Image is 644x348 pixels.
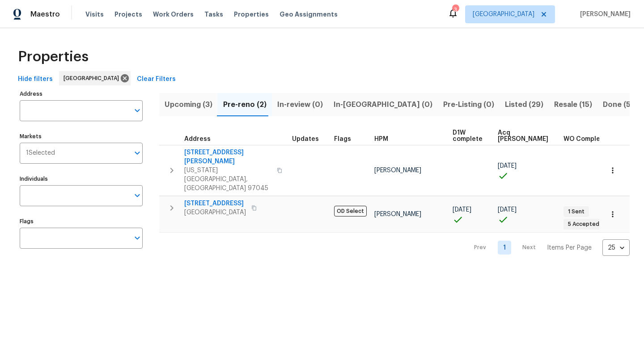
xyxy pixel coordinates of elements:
[30,10,60,19] span: Maestro
[498,130,548,142] span: Acq [PERSON_NAME]
[133,71,179,88] button: Clear Filters
[334,206,367,216] span: OD Select
[131,232,144,244] button: Open
[334,98,432,111] span: In-[GEOGRAPHIC_DATA] (0)
[280,10,338,19] span: Geo Assignments
[563,136,613,142] span: WO Completion
[374,136,388,142] span: HPM
[498,163,517,169] span: [DATE]
[184,166,271,193] span: [US_STATE][GEOGRAPHIC_DATA], [GEOGRAPHIC_DATA] 97045
[564,221,603,228] span: 5 Accepted
[114,10,142,19] span: Projects
[184,208,246,217] span: [GEOGRAPHIC_DATA]
[277,98,323,111] span: In-review (0)
[64,74,123,83] span: [GEOGRAPHIC_DATA]
[292,136,319,142] span: Updates
[131,147,144,159] button: Open
[18,52,89,61] span: Properties
[602,236,630,259] div: 25
[374,167,421,174] span: [PERSON_NAME]
[452,5,458,14] div: 3
[137,74,176,85] span: Clear Filters
[20,134,143,139] label: Markets
[131,104,144,117] button: Open
[576,10,631,19] span: [PERSON_NAME]
[165,98,212,111] span: Upcoming (3)
[234,10,269,19] span: Properties
[184,136,211,142] span: Address
[547,243,592,252] p: Items Per Page
[153,10,194,19] span: Work Orders
[85,10,104,19] span: Visits
[20,176,143,182] label: Individuals
[443,98,494,111] span: Pre-Listing (0)
[59,71,131,85] div: [GEOGRAPHIC_DATA]
[20,219,143,224] label: Flags
[18,74,53,85] span: Hide filters
[453,207,471,213] span: [DATE]
[374,211,421,217] span: [PERSON_NAME]
[554,98,592,111] span: Resale (15)
[204,11,223,17] span: Tasks
[498,207,517,213] span: [DATE]
[453,130,483,142] span: D1W complete
[473,10,534,19] span: [GEOGRAPHIC_DATA]
[184,199,246,208] span: [STREET_ADDRESS]
[466,238,630,257] nav: Pagination Navigation
[505,98,543,111] span: Listed (29)
[334,136,351,142] span: Flags
[498,241,511,255] a: Goto page 1
[223,98,267,111] span: Pre-reno (2)
[26,149,55,157] span: 1 Selected
[20,91,143,97] label: Address
[564,208,588,216] span: 1 Sent
[131,189,144,202] button: Open
[14,71,56,88] button: Hide filters
[184,148,271,166] span: [STREET_ADDRESS][PERSON_NAME]
[603,98,642,111] span: Done (533)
